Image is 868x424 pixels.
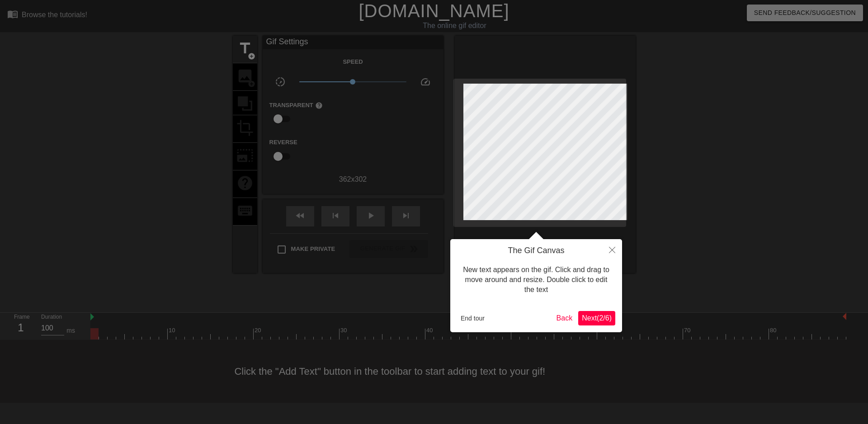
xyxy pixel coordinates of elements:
[602,239,622,260] button: Close
[578,311,615,325] button: Next
[457,256,615,304] div: New text appears on the gif. Click and drag to move around and resize. Double click to edit the text
[457,311,488,325] button: End tour
[582,314,612,322] span: Next ( 2 / 6 )
[457,246,615,256] h4: The Gif Canvas
[553,311,576,325] button: Back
